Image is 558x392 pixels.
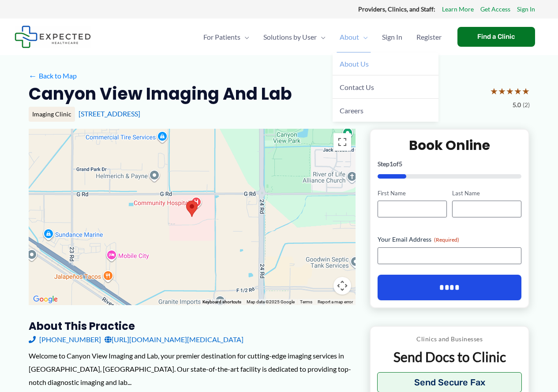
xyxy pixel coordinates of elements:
span: ← [29,71,37,80]
a: [PHONE_NUMBER] [29,333,101,346]
p: Send Docs to Clinic [377,348,522,366]
div: Welcome to Canyon View Imaging and Lab, your premier destination for cutting-edge imaging service... [29,349,356,388]
p: Step of [378,161,522,167]
a: Find a Clinic [457,27,535,47]
a: Sign In [517,4,535,15]
a: Terms (opens in new tab) [300,299,312,304]
span: 5.0 [513,99,521,111]
span: Menu Toggle [317,22,326,52]
img: Google [31,294,60,305]
span: ★ [514,83,522,99]
a: Careers [333,99,438,122]
span: (Required) [434,236,459,243]
button: Keyboard shortcuts [202,299,241,305]
span: ★ [490,83,498,99]
span: Menu Toggle [240,22,249,52]
a: Register [409,22,449,52]
span: 5 [399,160,402,168]
button: Toggle fullscreen view [333,133,351,151]
span: Careers [340,106,363,115]
a: Sign In [375,22,409,52]
span: Menu Toggle [359,22,368,52]
span: ★ [522,83,530,99]
div: Imaging Clinic [29,107,75,122]
img: Expected Healthcare Logo - side, dark font, small [15,26,91,48]
span: Map data ©2025 Google [247,299,295,304]
span: ★ [498,83,506,99]
label: First Name [378,189,447,198]
a: [STREET_ADDRESS] [79,109,140,118]
span: 1 [389,160,393,168]
a: Report a map error [318,299,353,304]
a: Open this area in Google Maps (opens a new window) [31,294,60,305]
a: Get Access [480,4,510,15]
a: Contact Us [333,75,438,99]
span: About [340,22,359,52]
span: ★ [506,83,514,99]
strong: Providers, Clinics, and Staff: [358,5,435,13]
a: About Us [333,52,438,76]
h3: About this practice [29,319,356,333]
label: Your Email Address [378,235,522,244]
span: Contact Us [340,83,374,91]
a: Solutions by UserMenu Toggle [256,22,333,52]
button: Map camera controls [333,277,351,295]
a: Learn More [442,4,474,15]
a: ←Back to Map [29,69,77,82]
a: For PatientsMenu Toggle [196,22,256,52]
nav: Primary Site Navigation [196,22,449,52]
h2: Canyon View Imaging and Lab [29,83,292,105]
label: Last Name [452,189,521,198]
p: Clinics and Businesses [377,333,522,345]
a: AboutMenu Toggle [333,22,375,52]
span: For Patients [203,22,240,52]
a: [URL][DOMAIN_NAME][MEDICAL_DATA] [105,333,243,346]
span: Sign In [382,22,402,52]
span: About Us [340,60,369,68]
span: Register [416,22,442,52]
span: (2) [523,99,530,111]
span: Solutions by User [263,22,317,52]
h2: Book Online [378,137,522,154]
